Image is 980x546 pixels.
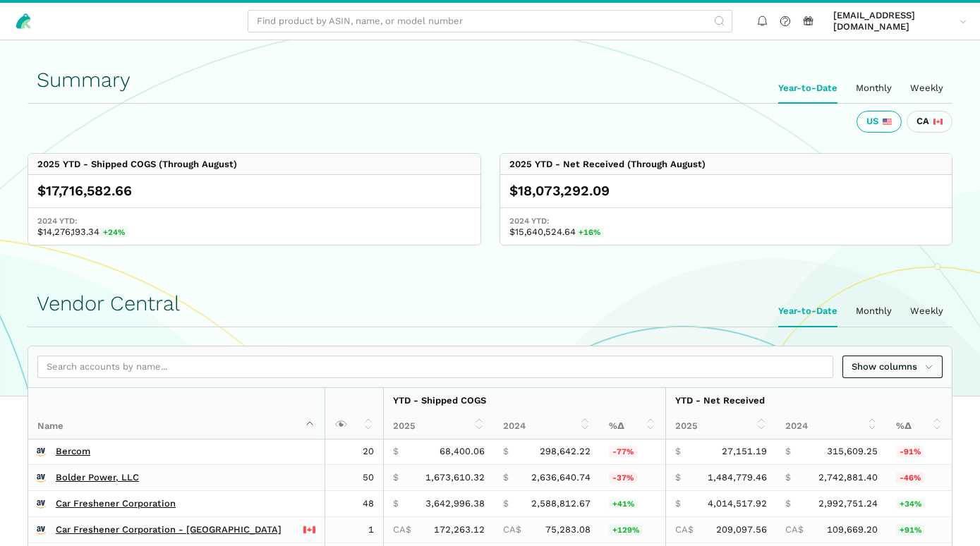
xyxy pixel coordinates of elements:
span: 27,151.19 [722,446,767,457]
span: $ [503,498,509,509]
th: %Δ: activate to sort column ascending [600,413,665,439]
div: $17,716,582.66 [37,182,471,200]
span: CA$ [393,524,411,535]
td: 1 [325,516,383,542]
span: $ [393,446,399,457]
span: +34% [896,498,925,509]
a: Car Freshener Corporation [56,498,176,509]
div: 2025 YTD - Net Received (Through August) [509,159,706,170]
h1: Vendor Central [37,292,943,315]
td: -45.87% [887,465,952,491]
span: 75,283.08 [545,524,591,535]
span: +41% [609,498,638,509]
img: 243-canada-6dcbff6b5ddfbc3d576af9e026b5d206327223395eaa30c1e22b34077c083801.svg [303,524,315,535]
span: $ [785,498,791,509]
a: Show columns [842,356,943,379]
span: 209,097.56 [716,524,767,535]
span: 109,669.20 [827,524,878,535]
th: %Δ: activate to sort column ascending [887,413,952,439]
a: Car Freshener Corporation - [GEOGRAPHIC_DATA] [56,524,282,535]
th: 2025: activate to sort column ascending [383,413,494,439]
div: $18,073,292.09 [509,182,943,200]
span: $ [393,472,399,483]
td: -36.52% [600,465,665,491]
span: $ [503,446,509,457]
span: CA [917,116,929,127]
td: 50 [325,465,383,491]
span: Show columns [852,360,933,374]
strong: YTD - Net Received [675,395,765,406]
span: 2024 YTD: [509,215,943,226]
span: 1,673,610.32 [425,472,485,483]
span: 298,642.22 [540,446,591,457]
td: 48 [325,491,383,517]
span: 2,742,881.40 [818,472,878,483]
ui-tab: Monthly [847,73,901,103]
span: CA$ [785,524,804,535]
span: 1,484,779.46 [708,472,767,483]
span: $ [785,446,791,457]
img: 226-united-states-3a775d967d35a21fe9d819e24afa6dfbf763e8f1ec2e2b5a04af89618ae55acb.svg [883,117,892,126]
span: 172,263.12 [434,524,485,535]
h1: Summary [37,68,943,92]
span: $ [675,498,681,509]
span: +129% [609,524,643,535]
th: 2024: activate to sort column ascending [494,413,600,439]
a: Bolder Power, LLC [56,472,139,483]
a: Bercom [56,446,90,457]
span: 2024 YTD: [37,215,471,226]
span: $14,276,193.34 [37,226,471,238]
th: 2024: activate to sort column ascending [776,413,887,439]
span: 4,014,517.92 [708,498,767,509]
ui-tab: Year-to-Date [769,73,847,103]
span: -46% [896,472,924,483]
ui-tab: Year-to-Date [769,296,847,326]
span: 68,400.06 [440,446,485,457]
th: : activate to sort column ascending [325,388,383,439]
span: $ [675,446,681,457]
span: CA$ [503,524,521,535]
span: CA$ [675,524,694,535]
span: $ [503,472,509,483]
ui-tab: Monthly [847,296,901,326]
td: 40.72% [600,491,665,517]
td: -91.40% [887,439,952,465]
td: 34.14% [887,491,952,517]
td: 20 [325,439,383,465]
ui-tab: Weekly [901,73,952,103]
span: $15,640,524.64 [509,226,943,238]
span: $ [393,498,399,509]
span: +24% [99,226,128,238]
span: +16% [576,226,605,238]
th: Name : activate to sort column descending [28,388,325,439]
span: 2,588,812.67 [531,498,591,509]
img: 243-canada-6dcbff6b5ddfbc3d576af9e026b5d206327223395eaa30c1e22b34077c083801.svg [933,117,943,126]
span: $ [675,472,681,483]
td: -77.10% [600,439,665,465]
span: -37% [609,472,637,483]
span: [EMAIL_ADDRESS][DOMAIN_NAME] [833,10,955,33]
a: [EMAIL_ADDRESS][DOMAIN_NAME] [829,8,972,35]
span: 2,636,640.74 [531,472,591,483]
span: US [866,116,878,127]
span: +91% [896,524,925,535]
div: 2025 YTD - Shipped COGS (Through August) [37,159,237,170]
span: -91% [896,446,924,457]
span: $ [785,472,791,483]
span: 3,642,996.38 [425,498,485,509]
td: 128.82% [600,516,665,542]
td: 90.66% [887,516,952,542]
span: 315,609.25 [827,446,878,457]
span: 2,992,751.24 [818,498,878,509]
th: 2025: activate to sort column ascending [665,413,776,439]
strong: YTD - Shipped COGS [393,395,486,406]
input: Find product by ASIN, name, or model number [248,10,732,33]
input: Search accounts by name... [37,356,833,379]
span: -77% [609,446,637,457]
ui-tab: Weekly [901,296,952,326]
